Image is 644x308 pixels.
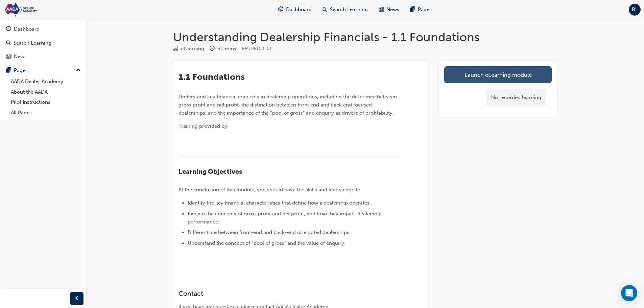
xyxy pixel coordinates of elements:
[8,87,84,97] a: About the AADA
[3,22,84,64] button: DashboardSearch LearningNews
[6,54,11,60] span: news-icon
[14,53,27,61] div: News
[6,40,11,46] span: search-icon
[173,45,204,53] div: Type
[3,64,84,77] button: Pages
[188,229,351,235] span: Differentiate between front-end and back-end orientated dealerships.
[278,5,283,14] span: guage-icon
[173,46,178,52] span: learningResourceType_ELEARNING-icon
[3,50,84,63] a: News
[8,108,84,118] a: All Pages
[14,39,51,47] div: Search Learning
[418,6,432,14] span: Pages
[181,45,204,53] div: eLearning
[74,294,79,303] span: prev-icon
[210,45,236,53] div: Duration
[178,290,398,298] h3: Contact
[217,45,236,53] div: 30 mins
[444,66,552,83] a: Launch eLearning module
[188,240,345,246] span: Understand the concept of “pool of gross” and the value of enquiry.
[373,3,405,17] a: news-iconNews
[330,6,368,14] span: Search Learning
[3,37,84,49] a: Search Learning
[14,25,40,33] div: Dashboard
[8,97,84,108] a: Pilot Instructions
[178,72,245,82] span: 1.1 Foundations
[188,211,383,225] span: Explain the concepts of gross profit and net profit, and how they impact dealership performance.
[3,2,81,17] img: Trak
[621,285,637,301] div: Open Intercom Messenger
[273,3,317,17] a: guage-iconDashboard
[76,66,81,75] span: up-icon
[242,46,272,51] span: Learning resource code
[6,68,11,74] span: pages-icon
[173,30,557,45] h1: Understanding Dealership Financials - 1.1 Foundations
[6,26,11,32] span: guage-icon
[317,3,373,17] a: search-iconSearch Learning
[410,5,415,14] span: pages-icon
[405,3,437,17] a: pages-iconPages
[486,89,546,106] div: No recorded learning
[386,6,399,14] span: News
[178,123,229,129] span: Training provided by:
[188,200,371,206] span: Identify the key financial characteristics that define how a dealership operates.
[210,46,215,52] span: clock-icon
[178,94,398,116] span: Understand key financial concepts in dealership operations, including the difference between gros...
[3,23,84,35] a: Dashboard
[323,5,327,14] span: search-icon
[178,187,362,193] span: At the conclusion of this module, you should have the skills and knowledge to:
[14,67,28,74] div: Pages
[629,4,641,16] button: BL
[286,6,312,14] span: Dashboard
[632,6,638,14] span: BL
[8,76,84,87] a: AADA Dealer Academy
[379,5,384,14] span: news-icon
[178,168,242,175] span: Learning Objectives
